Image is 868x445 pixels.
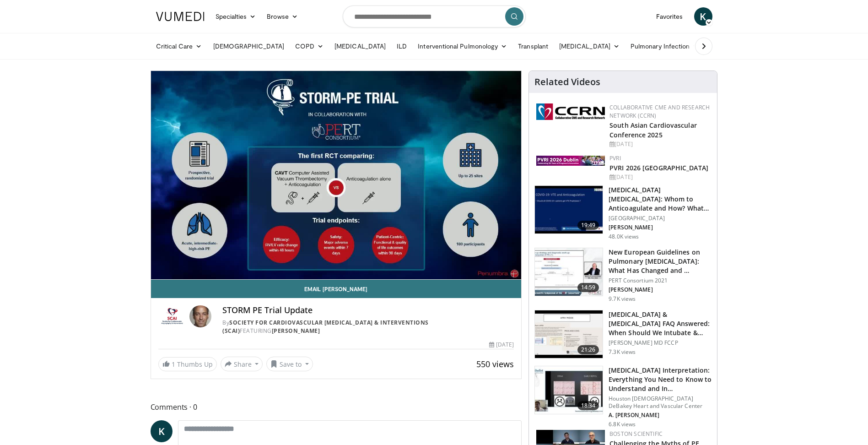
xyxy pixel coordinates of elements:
[534,248,712,303] a: 14:59 New European Guidelines on Pulmonary [MEDICAL_DATA]: What Has Changed and … PERT Consortium...
[609,103,710,119] a: Collaborative CME and Research Network (CCRN)
[609,233,639,240] p: 48.0K views
[189,305,211,327] img: Avatar
[391,37,412,55] a: ILD
[609,286,712,293] p: [PERSON_NAME]
[172,360,175,369] span: 1
[577,345,599,354] span: 21:26
[609,430,663,438] a: Boston Scientific
[222,319,514,335] div: By FEATURING
[609,339,712,347] p: [PERSON_NAME] MD FCCP
[290,37,329,55] a: COPD
[609,121,697,139] a: South Asian Cardiovascular Conference 2025
[609,154,621,162] a: PVRI
[651,7,689,26] a: Favorites
[534,185,712,240] a: 19:49 [MEDICAL_DATA] [MEDICAL_DATA]: Whom to Anticoagulate and How? What Agents to… [GEOGRAPHIC_D...
[609,310,712,337] h3: [MEDICAL_DATA] & [MEDICAL_DATA] FAQ Answered: When Should We Intubate & How Do We Adj…
[266,357,313,371] button: Save to
[609,348,636,356] p: 7.3K views
[158,357,217,371] a: 1 Thumbs Up
[554,37,625,55] a: [MEDICAL_DATA]
[694,7,712,26] a: K
[476,358,514,369] span: 550 views
[609,421,636,428] p: 6.8K views
[609,277,712,284] p: PERT Consortium 2021
[151,401,522,413] span: Comments 0
[609,412,712,419] p: A. [PERSON_NAME]
[577,401,599,410] span: 18:34
[222,305,514,315] h4: STORM PE Trial Update
[151,280,522,298] a: Email [PERSON_NAME]
[609,215,712,222] p: [GEOGRAPHIC_DATA]
[208,37,290,55] a: [DEMOGRAPHIC_DATA]
[222,319,429,335] a: Society for Cardiovascular [MEDICAL_DATA] & Interventions (SCAI)
[221,357,263,371] button: Share
[489,341,514,349] div: [DATE]
[412,37,512,55] a: Interventional Pulmonology
[534,366,712,428] a: 18:34 [MEDICAL_DATA] Interpretation: Everything You Need to Know to Understand and In… Houston [D...
[577,221,599,230] span: 19:49
[609,140,710,148] div: [DATE]
[609,224,712,231] p: [PERSON_NAME]
[156,12,205,21] img: VuMedi Logo
[151,37,208,55] a: Critical Care
[609,395,712,410] p: Houston [DEMOGRAPHIC_DATA] DeBakey Heart and Vascular Center
[535,366,603,414] img: bf7e9c6c-21f2-4f78-a6f9-9f6863ddb059.150x105_q85_crop-smart_upscale.jpg
[535,248,603,296] img: 0c0338ca-5dd8-4346-a5ad-18bcc17889a0.150x105_q85_crop-smart_upscale.jpg
[534,76,600,87] h4: Related Videos
[535,310,603,358] img: 0f7493d4-2bdb-4f17-83da-bd9accc2ebef.150x105_q85_crop-smart_upscale.jpg
[625,37,704,55] a: Pulmonary Infection
[535,186,603,233] img: 19d6f46f-fc51-4bbe-aa3f-ab0c4992aa3b.150x105_q85_crop-smart_upscale.jpg
[577,283,599,292] span: 14:59
[609,248,712,275] h3: New European Guidelines on Pulmonary [MEDICAL_DATA]: What Has Changed and …
[512,37,554,55] a: Transplant
[158,305,186,327] img: Society for Cardiovascular Angiography & Interventions (SCAI)
[609,366,712,393] h3: [MEDICAL_DATA] Interpretation: Everything You Need to Know to Understand and In…
[609,163,708,172] a: PVRI 2026 [GEOGRAPHIC_DATA]
[343,5,526,27] input: Search topics, interventions
[534,310,712,358] a: 21:26 [MEDICAL_DATA] & [MEDICAL_DATA] FAQ Answered: When Should We Intubate & How Do We Adj… [PER...
[210,7,262,26] a: Specialties
[272,327,320,335] a: [PERSON_NAME]
[609,295,636,303] p: 9.7K views
[151,71,522,280] video-js: Video Player
[329,37,391,55] a: [MEDICAL_DATA]
[536,156,605,166] img: 33783847-ac93-4ca7-89f8-ccbd48ec16ca.webp.150x105_q85_autocrop_double_scale_upscale_version-0.2.jpg
[151,420,173,442] a: K
[536,103,605,120] img: a04ee3ba-8487-4636-b0fb-5e8d268f3737.png.150x105_q85_autocrop_double_scale_upscale_version-0.2.png
[261,7,303,26] a: Browse
[609,185,712,213] h3: [MEDICAL_DATA] [MEDICAL_DATA]: Whom to Anticoagulate and How? What Agents to…
[609,173,710,181] div: [DATE]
